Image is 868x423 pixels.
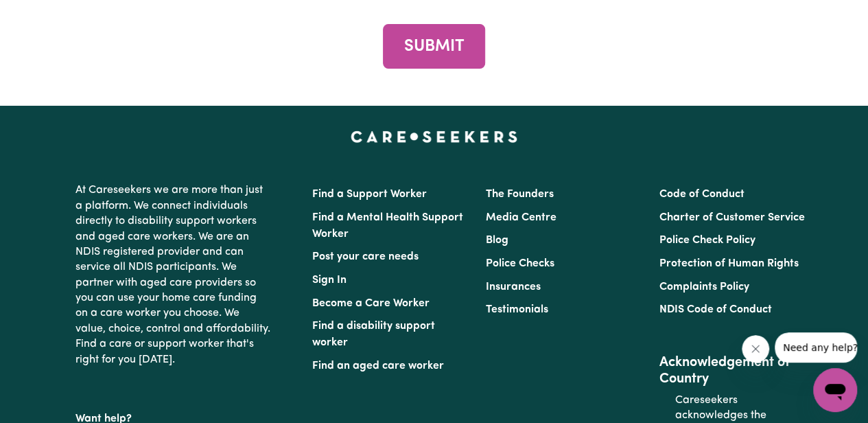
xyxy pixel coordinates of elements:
[312,275,347,286] a: Sign In
[659,235,755,246] a: Police Check Policy
[486,212,556,223] a: Media Centre
[383,24,485,69] button: SUBMIT
[486,304,548,315] a: Testimonials
[312,251,419,262] a: Post your care needs
[659,304,772,315] a: NDIS Code of Conduct
[312,361,444,371] a: Find an aged care worker
[775,332,857,363] iframe: Message from company
[659,354,817,387] h2: Acknowledgement of Country
[312,212,463,240] a: Find a Mental Health Support Worker
[8,10,83,21] span: Need any help?
[486,282,541,293] a: Insurances
[659,258,799,269] a: Protection of Human Rights
[659,282,749,293] a: Complaints Policy
[312,189,427,200] a: Find a Support Worker
[312,321,435,348] a: Find a disability support worker
[742,335,769,363] iframe: Close message
[486,258,554,269] a: Police Checks
[486,235,508,246] a: Blog
[75,177,271,373] p: At Careseekers we are more than just a platform. We connect individuals directly to disability su...
[813,368,857,412] iframe: Button to launch messaging window
[486,189,554,200] a: The Founders
[312,298,430,309] a: Become a Care Worker
[351,130,517,141] a: Careseekers home page
[659,212,805,223] a: Charter of Customer Service
[659,189,744,200] a: Code of Conduct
